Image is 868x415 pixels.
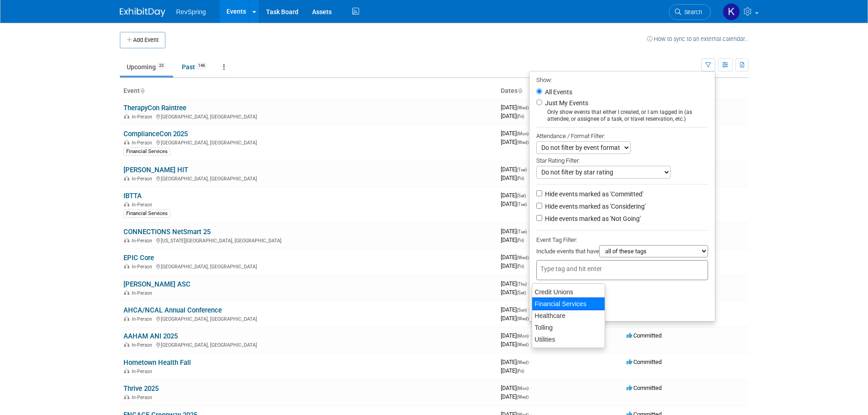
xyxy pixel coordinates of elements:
div: [GEOGRAPHIC_DATA], [GEOGRAPHIC_DATA] [123,341,493,348]
span: Search [681,9,702,15]
span: 23 [156,62,166,69]
span: - [528,306,529,313]
div: Include events that have [536,245,708,260]
span: 146 [195,62,208,69]
a: Search [669,4,711,20]
div: [GEOGRAPHIC_DATA], [GEOGRAPHIC_DATA] [123,262,493,270]
span: [DATE] [501,359,531,365]
div: Utilities [532,333,605,345]
a: How to sync to an external calendar... [647,36,749,42]
span: [DATE] [501,393,529,400]
a: Thrive 2025 [123,384,159,393]
a: Sort by Event Name [140,87,144,94]
span: [DATE] [501,236,524,243]
div: [GEOGRAPHIC_DATA], [GEOGRAPHIC_DATA] [123,174,493,182]
a: AHCA/NCAL Annual Conference [123,306,222,314]
span: [DATE] [501,254,531,261]
img: In-Person Event [124,264,129,268]
span: In-Person [132,316,155,322]
div: Attendance / Format Filter: [536,131,708,141]
th: Event [120,83,497,99]
label: Hide events marked as 'Not Going' [543,214,641,223]
span: (Fri) [517,114,524,119]
div: [US_STATE][GEOGRAPHIC_DATA], [GEOGRAPHIC_DATA] [123,236,493,244]
img: In-Person Event [124,176,129,180]
span: Committed [627,359,662,365]
img: ExhibitDay [120,8,165,17]
img: In-Person Event [124,202,129,206]
span: (Sun) [517,307,527,313]
a: [PERSON_NAME] ASC [123,280,190,288]
span: (Fri) [517,264,524,269]
span: (Mon) [517,131,529,136]
span: (Mon) [517,333,529,338]
span: - [530,384,531,391]
img: In-Person Event [124,342,129,347]
label: Hide events marked as 'Committed' [543,190,643,199]
span: [DATE] [501,341,529,348]
button: Add Event [120,32,165,48]
span: - [530,332,531,339]
span: [DATE] [501,138,529,145]
div: Credit Unions [532,286,605,298]
span: (Fri) [517,238,524,243]
span: (Sat) [517,290,526,295]
span: [DATE] [501,262,524,269]
span: (Fri) [517,369,524,374]
img: In-Person Event [124,290,129,295]
a: TherapyCon Raintree [123,104,186,112]
span: [DATE] [501,367,524,374]
span: (Wed) [517,105,529,110]
span: [DATE] [501,289,526,296]
span: (Wed) [517,140,529,145]
span: - [527,192,529,199]
a: AAHAM ANI 2025 [123,332,178,340]
div: [GEOGRAPHIC_DATA], [GEOGRAPHIC_DATA] [123,315,493,322]
span: (Mon) [517,386,529,391]
span: [DATE] [501,192,529,199]
a: Upcoming23 [120,58,173,76]
span: [DATE] [501,104,531,111]
span: [DATE] [501,315,529,322]
span: (Wed) [517,395,529,400]
div: Star Rating Filter: [536,154,708,166]
div: Only show events that either I created, or I am tagged in (as attendee, or assignee of a task, or... [536,109,708,123]
label: Hide events marked as 'Considering' [543,202,646,211]
span: [DATE] [501,280,529,287]
span: [DATE] [501,166,529,173]
img: In-Person Event [124,140,129,144]
span: In-Person [132,264,155,270]
div: Tolling [532,322,605,333]
span: [DATE] [501,384,531,391]
a: ComplianceCon 2025 [123,130,188,138]
span: In-Person [132,369,155,374]
a: EPIC Core [123,254,154,262]
span: RevSpring [176,8,206,15]
div: Healthcare [532,310,605,322]
span: [DATE] [501,332,531,339]
div: Show: [536,74,708,85]
a: IBTTA [123,192,142,200]
a: Past146 [175,58,215,76]
span: In-Person [132,176,155,182]
span: (Wed) [517,342,529,347]
span: (Wed) [517,360,529,365]
span: (Tue) [517,167,527,172]
span: In-Person [132,395,155,400]
span: - [528,166,529,173]
img: In-Person Event [124,238,129,242]
span: In-Person [132,290,155,296]
div: [GEOGRAPHIC_DATA], [GEOGRAPHIC_DATA] [123,113,493,120]
span: (Wed) [517,255,529,260]
span: In-Person [132,342,155,348]
span: Committed [627,384,662,391]
input: Type tag and hit enter [540,264,613,273]
span: - [530,359,531,365]
label: Just My Events [543,98,588,108]
img: In-Person Event [124,395,129,399]
span: [DATE] [501,306,529,313]
span: [DATE] [501,130,531,137]
span: In-Person [132,238,155,244]
a: Hometown Health Fall [123,359,191,367]
img: In-Person Event [124,316,129,321]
